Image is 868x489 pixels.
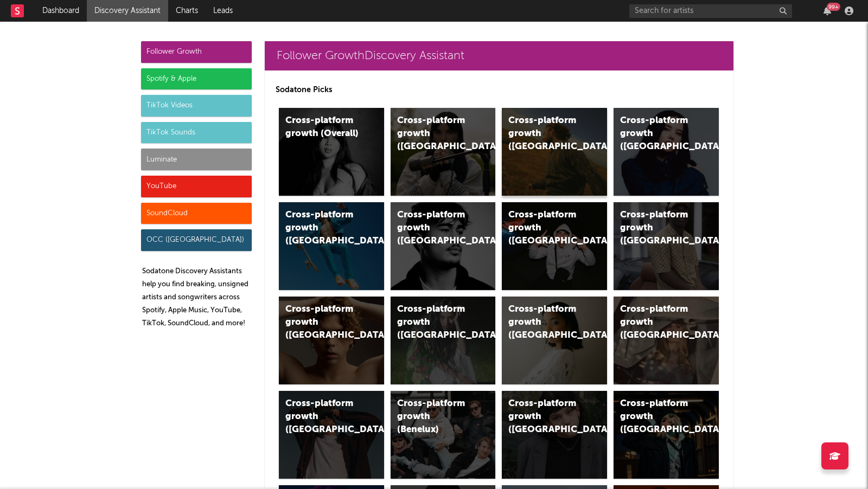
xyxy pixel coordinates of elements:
[397,209,471,248] div: Cross-platform growth ([GEOGRAPHIC_DATA])
[397,397,471,436] div: Cross-platform growth (Benelux)
[279,108,384,196] a: Cross-platform growth (Overall)
[620,114,694,153] div: Cross-platform growth ([GEOGRAPHIC_DATA])
[629,4,792,18] input: Search for artists
[285,114,359,140] div: Cross-platform growth (Overall)
[614,202,719,290] a: Cross-platform growth ([GEOGRAPHIC_DATA])
[824,7,831,15] button: 99+
[620,303,694,342] div: Cross-platform growth ([GEOGRAPHIC_DATA])
[141,122,252,144] div: TikTok Sounds
[141,176,252,197] div: YouTube
[620,209,694,248] div: Cross-platform growth ([GEOGRAPHIC_DATA])
[620,397,694,436] div: Cross-platform growth ([GEOGRAPHIC_DATA])
[508,209,582,248] div: Cross-platform growth ([GEOGRAPHIC_DATA]/GSA)
[614,391,719,479] a: Cross-platform growth ([GEOGRAPHIC_DATA])
[508,114,582,153] div: Cross-platform growth ([GEOGRAPHIC_DATA])
[827,3,840,11] div: 99 +
[141,68,252,90] div: Spotify & Apple
[141,229,252,251] div: OCC ([GEOGRAPHIC_DATA])
[397,114,471,153] div: Cross-platform growth ([GEOGRAPHIC_DATA])
[279,202,384,290] a: Cross-platform growth ([GEOGRAPHIC_DATA])
[391,202,496,290] a: Cross-platform growth ([GEOGRAPHIC_DATA])
[391,391,496,479] a: Cross-platform growth (Benelux)
[614,108,719,196] a: Cross-platform growth ([GEOGRAPHIC_DATA])
[141,149,252,170] div: Luminate
[285,397,359,436] div: Cross-platform growth ([GEOGRAPHIC_DATA])
[397,303,471,342] div: Cross-platform growth ([GEOGRAPHIC_DATA])
[279,391,384,479] a: Cross-platform growth ([GEOGRAPHIC_DATA])
[279,297,384,384] a: Cross-platform growth ([GEOGRAPHIC_DATA])
[502,202,607,290] a: Cross-platform growth ([GEOGRAPHIC_DATA]/GSA)
[141,41,252,63] div: Follower Growth
[502,108,607,196] a: Cross-platform growth ([GEOGRAPHIC_DATA])
[265,41,733,70] a: Follower GrowthDiscovery Assistant
[285,209,359,248] div: Cross-platform growth ([GEOGRAPHIC_DATA])
[141,203,252,224] div: SoundCloud
[142,265,252,330] p: Sodatone Discovery Assistants help you find breaking, unsigned artists and songwriters across Spo...
[502,391,607,479] a: Cross-platform growth ([GEOGRAPHIC_DATA])
[391,297,496,384] a: Cross-platform growth ([GEOGRAPHIC_DATA])
[141,95,252,117] div: TikTok Videos
[502,297,607,384] a: Cross-platform growth ([GEOGRAPHIC_DATA])
[391,108,496,196] a: Cross-platform growth ([GEOGRAPHIC_DATA])
[508,397,582,436] div: Cross-platform growth ([GEOGRAPHIC_DATA])
[508,303,582,342] div: Cross-platform growth ([GEOGRAPHIC_DATA])
[614,297,719,384] a: Cross-platform growth ([GEOGRAPHIC_DATA])
[276,83,723,96] p: Sodatone Picks
[285,303,359,342] div: Cross-platform growth ([GEOGRAPHIC_DATA])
